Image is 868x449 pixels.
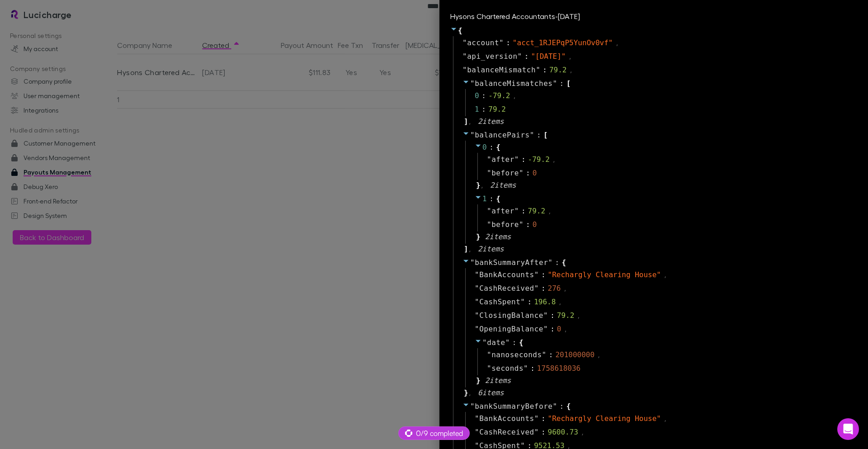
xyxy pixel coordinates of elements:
[549,350,553,360] span: :
[468,389,472,397] span: ,
[531,52,566,61] span: " [DATE] "
[481,104,486,115] div: :
[462,66,467,74] span: "
[491,219,519,230] span: before
[487,207,491,215] span: "
[526,168,530,179] span: :
[475,402,552,411] span: bankSummaryBefore
[487,350,491,359] span: "
[557,324,561,335] div: 0
[664,271,667,279] span: ,
[541,283,546,294] span: :
[566,401,571,412] span: {
[478,245,504,253] span: 2 item s
[475,298,479,306] span: "
[512,337,517,348] span: :
[524,51,529,62] span: :
[837,418,859,440] div: Open Intercom Messenger
[482,194,487,203] span: 1
[475,104,488,115] span: 1
[537,363,580,374] div: 1758618036
[524,364,528,373] span: "
[537,130,541,141] span: :
[526,219,530,230] span: :
[521,154,526,165] span: :
[481,182,484,190] span: ,
[475,375,481,386] span: }
[489,142,494,153] span: :
[550,310,555,321] span: :
[487,364,491,373] span: "
[557,310,575,321] div: 79.2
[534,428,539,436] span: "
[566,78,571,89] span: [
[528,154,550,165] div: -79.2
[491,350,542,360] span: nanoseconds
[548,208,551,216] span: ,
[542,65,547,76] span: :
[543,130,548,141] span: [
[534,414,539,423] span: "
[577,312,580,320] span: ,
[543,325,548,333] span: "
[533,219,537,230] div: 0
[475,180,481,191] span: }
[462,116,468,127] span: ]
[481,90,486,101] div: :
[479,297,520,307] span: CashSpent
[581,429,584,437] span: ,
[597,351,600,359] span: ,
[548,283,561,294] div: 276
[485,232,511,241] span: 2 item s
[519,337,524,348] span: {
[468,246,472,254] span: ,
[475,90,488,101] span: 0
[482,143,487,151] span: 0
[470,258,475,267] span: "
[470,402,475,411] span: "
[543,311,548,320] span: "
[533,168,537,179] div: 0
[541,427,546,438] span: :
[487,155,491,164] span: "
[496,194,500,204] span: {
[548,427,578,438] div: 9600.73
[552,402,557,411] span: "
[519,169,524,177] span: "
[491,206,514,217] span: after
[521,206,526,217] span: :
[479,283,534,294] span: CashReceived
[528,206,546,217] div: 79.2
[530,363,535,374] span: :
[467,65,536,76] span: balanceMismatch
[462,52,467,61] span: "
[475,284,479,293] span: "
[479,413,534,424] span: BankAccounts
[541,413,546,424] span: :
[548,258,552,267] span: "
[467,51,517,62] span: api_version
[518,52,522,61] span: "
[520,298,525,306] span: "
[478,388,504,397] span: 6 item s
[549,65,567,76] div: 79.2
[499,38,504,47] span: "
[568,53,571,61] span: ,
[462,244,468,255] span: ]
[450,11,857,22] div: Hysons Chartered Accountants - [DATE]
[560,78,564,89] span: :
[479,310,543,321] span: ClosingBalance
[530,131,534,139] span: "
[534,270,539,279] span: "
[479,427,534,438] span: CashReceived
[555,350,594,360] div: 201000000
[488,90,510,101] div: -79.2
[479,269,534,280] span: BankAccounts
[552,79,557,88] span: "
[514,207,519,215] span: "
[506,38,510,48] span: :
[487,169,491,177] span: "
[488,104,506,115] div: 79.2
[558,298,561,307] span: ,
[534,297,556,307] div: 196.8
